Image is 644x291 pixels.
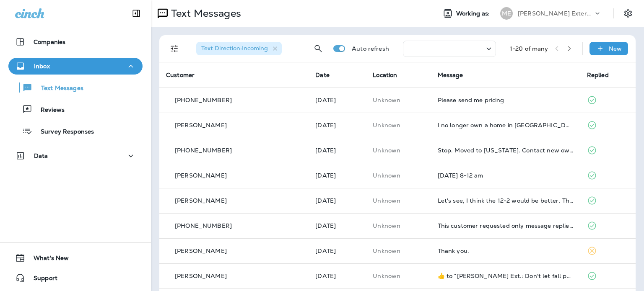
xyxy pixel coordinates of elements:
button: Survey Responses [8,122,143,140]
button: Support [8,270,143,286]
p: Text Messages [168,7,241,20]
button: Companies [8,33,143,50]
p: Companies [34,39,65,45]
p: Sep 22, 2025 06:24 PM [315,172,359,179]
span: Text Direction : Incoming [201,44,268,52]
p: Survey Responses [32,128,94,136]
button: Inbox [8,58,143,75]
div: I no longer own a home in Hampton [438,122,574,129]
button: Text Messages [8,79,143,96]
p: [PHONE_NUMBER] [175,97,232,103]
span: Working as: [456,10,492,17]
div: ​👍​ to “ Mares Ext.: Don't let fall pests crash your season! Our Quarterly Pest Control blocks an... [438,273,574,279]
span: Support [25,275,57,285]
div: Thank you. [438,247,574,254]
p: This customer does not have a last location and the phone number they messaged is not assigned to... [373,247,424,254]
p: This customer does not have a last location and the phone number they messaged is not assigned to... [373,97,424,103]
p: [PERSON_NAME] [175,197,227,204]
p: Text Messages [33,85,83,93]
p: Sep 27, 2025 08:31 PM [315,97,359,103]
div: This customer requested only message replies (no calls). Reply here or respond via your LSA dashb... [438,222,574,229]
button: Filters [166,40,183,57]
p: [PHONE_NUMBER] [175,147,232,154]
p: [PERSON_NAME] [175,273,227,279]
p: [PERSON_NAME] [175,122,227,129]
div: Let's see, I think the 12-2 would be better. Thank you [438,197,574,204]
p: [PERSON_NAME] Exterminating [518,10,593,17]
div: Please send me pricing [438,97,574,103]
button: Reviews [8,100,143,118]
p: Sep 25, 2025 12:30 PM [315,122,359,129]
p: This customer does not have a last location and the phone number they messaged is not assigned to... [373,147,424,154]
div: November 24 8-12 am [438,172,574,179]
span: Customer [166,71,195,79]
p: Sep 18, 2025 11:41 AM [315,273,359,279]
div: Stop. Moved to Florida. Contact new owners Tim and Robyn Fary. [438,147,574,154]
button: What's New [8,250,143,266]
span: Replied [587,71,609,79]
p: [PHONE_NUMBER] [175,222,232,229]
p: Inbox [34,63,50,70]
p: Sep 22, 2025 09:05 AM [315,197,359,204]
p: Sep 18, 2025 01:36 PM [315,247,359,254]
p: New [609,45,622,52]
p: [PERSON_NAME] [175,247,227,254]
button: Data [8,147,143,164]
span: What's New [25,255,69,265]
p: This customer does not have a last location and the phone number they messaged is not assigned to... [373,172,424,179]
p: Auto refresh [352,45,389,52]
div: Text Direction:Incoming [196,42,282,55]
p: Sep 25, 2025 10:06 AM [315,147,359,154]
div: ME [500,7,513,20]
p: Sep 19, 2025 01:02 PM [315,222,359,229]
p: This customer does not have a last location and the phone number they messaged is not assigned to... [373,222,424,229]
p: This customer does not have a last location and the phone number they messaged is not assigned to... [373,122,424,129]
button: Search Messages [310,40,327,57]
p: [PERSON_NAME] [175,172,227,179]
span: Location [373,71,397,79]
button: Collapse Sidebar [125,5,148,22]
button: Settings [621,6,636,21]
div: 1 - 20 of many [510,45,548,52]
span: Message [438,71,463,79]
p: This customer does not have a last location and the phone number they messaged is not assigned to... [373,273,424,279]
span: Date [315,71,330,79]
p: Data [34,152,48,159]
p: Reviews [32,106,65,114]
p: This customer does not have a last location and the phone number they messaged is not assigned to... [373,197,424,204]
